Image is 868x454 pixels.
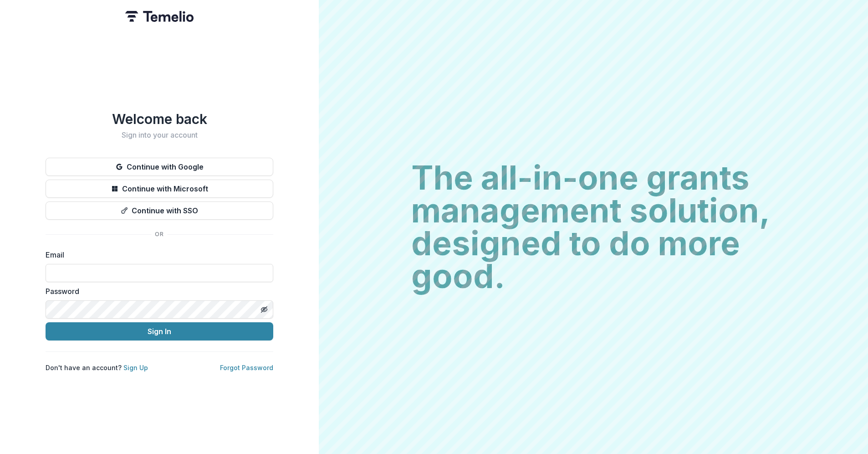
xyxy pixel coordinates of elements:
[125,11,194,22] img: Temelio
[220,364,273,371] a: Forgot Password
[46,363,148,372] p: Don't have an account?
[46,249,268,260] label: Email
[46,131,273,139] h2: Sign into your account
[46,111,273,127] h1: Welcome back
[257,302,271,317] button: Toggle password visibility
[46,201,273,220] button: Continue with SSO
[46,286,268,297] label: Password
[46,322,273,340] button: Sign In
[46,180,273,198] button: Continue with Microsoft
[123,364,148,371] a: Sign Up
[46,158,273,176] button: Continue with Google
